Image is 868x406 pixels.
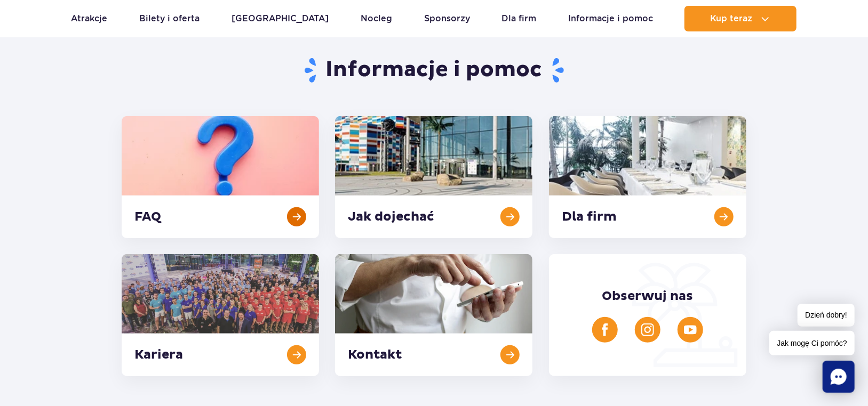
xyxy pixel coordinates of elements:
[798,304,855,327] span: Dzień dobry!
[602,288,693,304] span: Obserwuj nas
[823,361,855,393] div: Chat
[122,56,746,84] h1: Informacje i pomoc
[710,14,752,23] span: Kup teraz
[684,6,797,31] button: Kup teraz
[501,6,536,31] a: Dla firm
[139,6,200,31] a: Bilety i oferta
[361,6,392,31] a: Nocleg
[71,6,108,31] a: Atrakcje
[599,323,611,336] img: Facebook
[568,6,653,31] a: Informacje i pomoc
[232,6,329,31] a: [GEOGRAPHIC_DATA]
[641,323,654,336] img: Instagram
[769,331,855,355] span: Jak mogę Ci pomóc?
[684,323,697,336] img: YouTube
[424,6,470,31] a: Sponsorzy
